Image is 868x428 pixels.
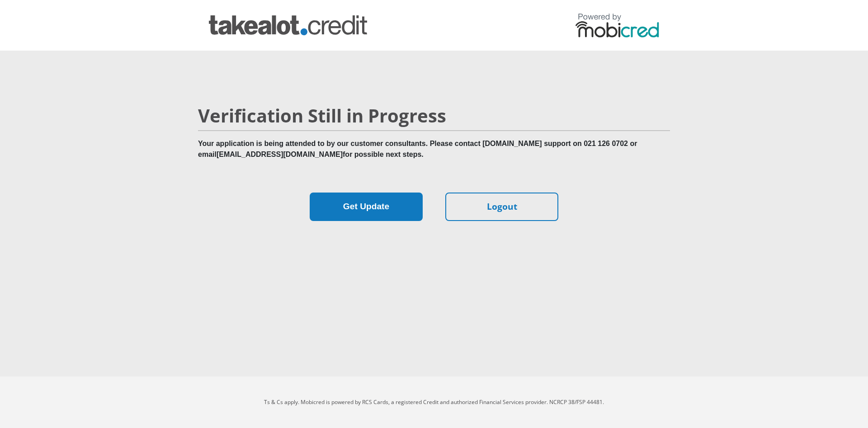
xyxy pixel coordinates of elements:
p: Ts & Cs apply. Mobicred is powered by RCS Cards, a registered Credit and authorized Financial Ser... [183,398,685,406]
button: Get Update [310,193,423,221]
img: powered by mobicred logo [576,13,659,38]
a: Logout [445,193,558,221]
h2: Verification Still in Progress [198,105,670,127]
img: takealot_credit logo [209,15,367,35]
b: Your application is being attended to by our customer consultants. Please contact [DOMAIN_NAME] s... [198,140,637,158]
